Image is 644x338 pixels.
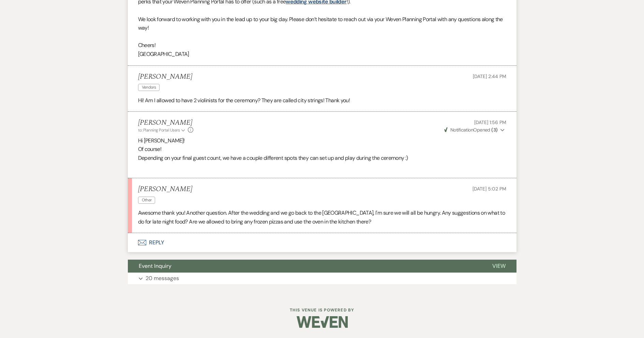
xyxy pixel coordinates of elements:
[138,197,155,204] span: Other
[139,262,171,270] span: Event Inquiry
[492,262,506,270] span: View
[138,42,156,49] span: Cheers!
[138,185,192,194] h5: [PERSON_NAME]
[473,186,506,192] span: [DATE] 5:02 PM
[450,127,473,133] span: Notification
[138,145,506,154] p: Of course!
[138,127,180,133] span: to: Planning Portal Users
[481,260,516,273] button: View
[297,310,348,334] img: Weven Logo
[128,273,516,284] button: 20 messages
[128,260,481,273] button: Event Inquiry
[444,127,498,133] span: Opened
[138,154,506,163] p: Depending on your final guest count, we have a couple different spots they can set up and play du...
[491,127,497,133] strong: ( 3 )
[473,73,506,79] span: [DATE] 2:44 PM
[138,96,506,105] p: Hi! Am I allowed to have 2 violinists for the ceremony? They are called city strings! Thank you!
[146,274,179,283] p: 20 messages
[138,73,192,81] h5: [PERSON_NAME]
[128,233,516,252] button: Reply
[138,119,194,127] h5: [PERSON_NAME]
[138,127,186,133] button: to: Planning Portal Users
[138,136,506,145] p: Hi [PERSON_NAME]!
[138,50,506,59] p: [GEOGRAPHIC_DATA]
[138,209,506,226] p: Awesome thank you! Another question. After the wedding and we go back to the [GEOGRAPHIC_DATA], I...
[443,126,506,134] button: NotificationOpened (3)
[138,84,160,91] span: Vendors
[474,119,506,125] span: [DATE] 1:56 PM
[138,16,503,32] span: We look forward to working with you in the lead up to your big day. Please don’t hesitate to reac...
